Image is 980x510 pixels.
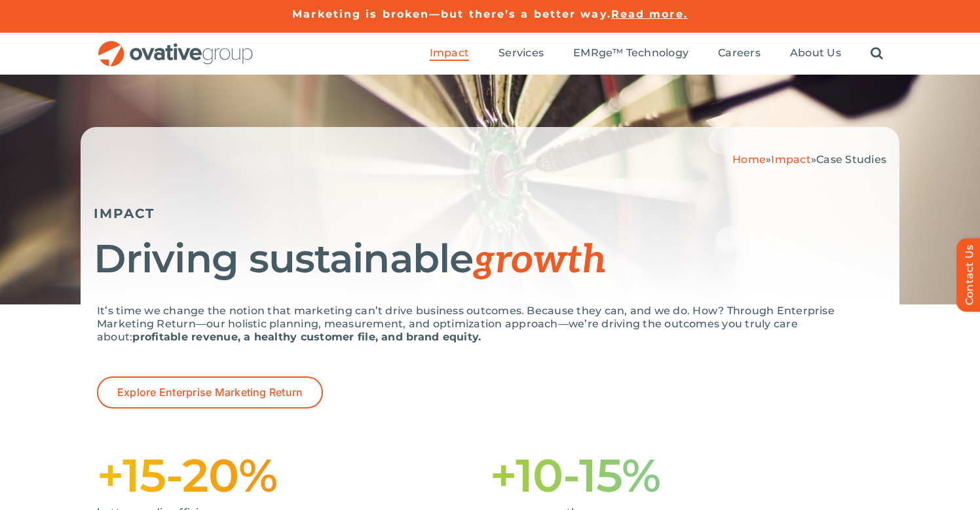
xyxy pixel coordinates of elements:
[117,386,303,399] span: Explore Enterprise Marketing Return
[430,46,469,61] a: Impact
[573,46,688,61] a: EMRge™ Technology
[499,46,544,61] a: Services
[430,33,883,75] nav: Menu
[871,46,883,61] a: Search
[790,46,841,61] a: About Us
[790,46,841,60] span: About Us
[97,39,254,52] a: OG_Full_horizontal_RGB
[94,238,886,282] h1: Driving sustainable
[771,153,810,166] a: Impact
[490,454,883,496] h1: +10-15%
[816,153,886,166] span: Case Studies
[473,237,607,284] span: growth
[97,454,490,496] h1: +15-20%
[718,46,761,60] span: Careers
[132,331,481,343] strong: profitable revenue, a healthy customer file, and brand equity.
[718,46,761,61] a: Careers
[732,153,886,166] span: » »
[611,8,688,20] a: Read more.
[292,8,611,20] a: Marketing is broken—but there’s a better way.
[97,376,323,409] a: Explore Enterprise Marketing Return
[97,304,883,344] p: It’s time we change the notion that marketing can’t drive business outcomes. Because they can, an...
[94,206,886,221] h5: IMPACT
[732,153,766,166] a: Home
[430,46,469,60] span: Impact
[499,46,544,60] span: Services
[573,46,688,60] span: EMRge™ Technology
